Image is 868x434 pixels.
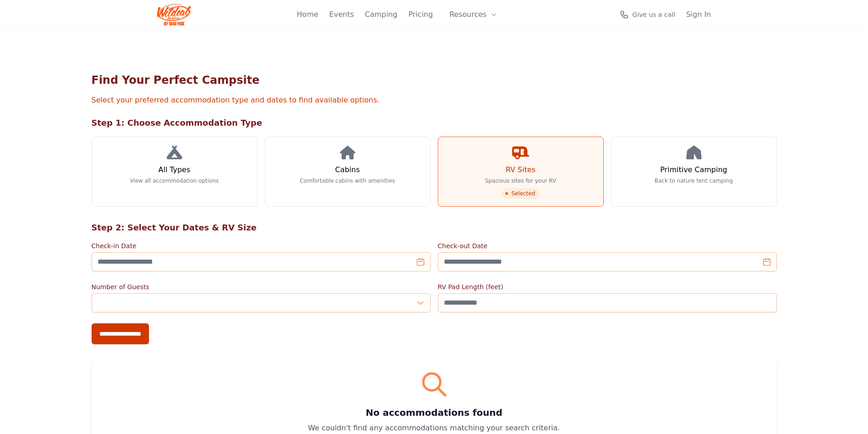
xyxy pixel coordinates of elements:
label: Check-out Date [438,241,777,250]
h2: Step 2: Select Your Dates & RV Size [92,221,777,234]
img: Wildcat Logo [157,4,191,26]
a: Home [297,9,318,20]
label: RV Pad Length (feet) [438,282,777,291]
p: Back to nature tent camping [655,177,733,184]
h1: Find Your Perfect Campsite [92,73,777,87]
h3: Primitive Camping [660,164,727,175]
h3: All Types [158,164,190,175]
p: Spacious sites for your RV [485,177,556,184]
p: We couldn't find any accommodations matching your search criteria. [103,423,766,434]
a: Pricing [408,9,433,20]
p: View all accommodation options [130,177,219,184]
h3: RV Sites [506,164,535,175]
a: Sign In [686,9,711,20]
h3: Cabins [335,164,360,175]
p: Select your preferred accommodation type and dates to find available options. [92,95,777,106]
span: Selected [502,188,539,199]
label: Number of Guests [92,282,431,291]
a: Primitive Camping Back to nature tent camping [611,137,777,207]
h2: Step 1: Choose Accommodation Type [92,117,777,129]
span: Give us a call [632,10,675,19]
a: Give us a call [620,10,675,19]
a: Camping [365,9,397,20]
p: Comfortable cabins with amenities [300,177,395,184]
h3: No accommodations found [103,406,766,419]
button: Resources [444,5,503,24]
a: Events [329,9,354,20]
label: Check-in Date [92,241,431,250]
a: Cabins Comfortable cabins with amenities [265,137,431,207]
a: RV Sites Spacious sites for your RV Selected [438,137,604,207]
a: All Types View all accommodation options [92,137,257,207]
